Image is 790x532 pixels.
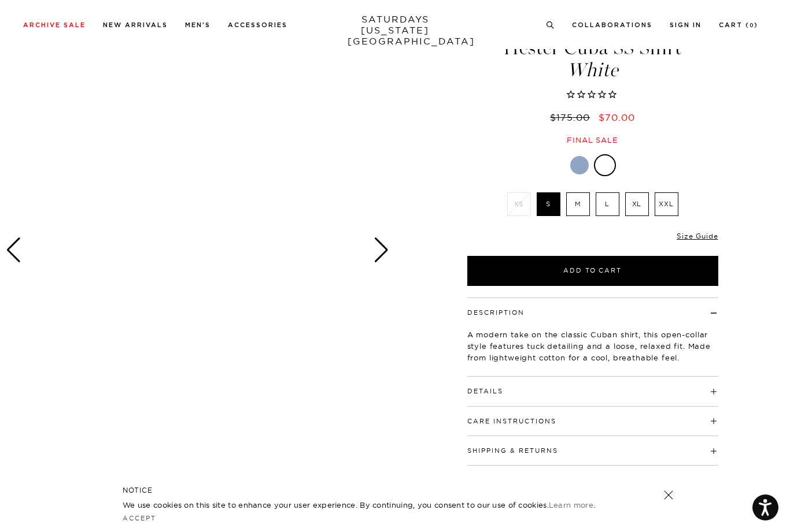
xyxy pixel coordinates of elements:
[6,237,21,263] div: Previous slide
[467,388,503,395] button: Details
[123,499,626,511] p: We use cookies on this site to enhance your user experience. By continuing, you consent to our us...
[467,418,556,425] button: Care Instructions
[466,135,720,145] div: Final sale
[719,22,758,28] a: Cart (0)
[572,22,652,28] a: Collaborations
[670,22,702,28] a: Sign In
[466,89,720,101] span: Rated 0.0 out of 5 stars 0 reviews
[123,514,156,522] a: Accept
[103,22,168,28] a: New Arrivals
[466,39,720,80] h1: Hester Cuba SS Shirt
[228,22,287,28] a: Accessories
[348,14,443,47] a: SATURDAYS[US_STATE][GEOGRAPHIC_DATA]
[750,23,754,28] small: 0
[677,232,718,240] a: Size Guide
[123,485,667,496] h5: NOTICE
[655,192,678,216] label: XXL
[466,61,720,80] span: White
[467,256,718,286] button: Add to Cart
[566,192,590,216] label: M
[596,192,619,216] label: L
[625,192,649,216] label: XL
[467,329,718,363] p: A modern take on the classic Cuban shirt, this open-collar style features tuck detailing and a lo...
[374,237,389,263] div: Next slide
[23,22,86,28] a: Archive Sale
[467,310,525,316] button: Description
[185,22,211,28] a: Men's
[537,192,560,216] label: S
[549,500,593,509] a: Learn more
[550,111,595,123] del: $175.00
[467,448,558,454] button: Shipping & Returns
[599,111,635,123] span: $70.00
